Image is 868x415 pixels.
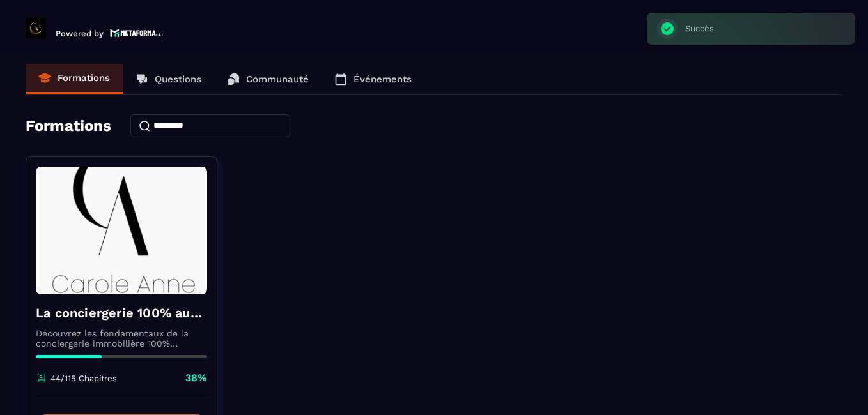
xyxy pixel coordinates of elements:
p: Formations [58,72,110,84]
p: 44/115 Chapitres [50,373,117,383]
p: 38% [185,371,207,385]
img: logo [110,27,164,38]
p: Questions [155,73,201,85]
p: Découvrez les fondamentaux de la conciergerie immobilière 100% automatisée. Cette formation est c... [36,328,207,349]
a: Questions [123,64,214,94]
h4: Formations [26,117,111,135]
p: Communauté [246,73,309,85]
p: Powered by [56,29,104,38]
img: formation-background [36,167,207,294]
h4: La conciergerie 100% automatisée [36,304,207,322]
a: Communauté [214,64,322,94]
a: Formations [26,64,123,94]
a: Événements [322,64,424,94]
p: Événements [353,73,412,85]
img: logo-branding [26,18,46,38]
